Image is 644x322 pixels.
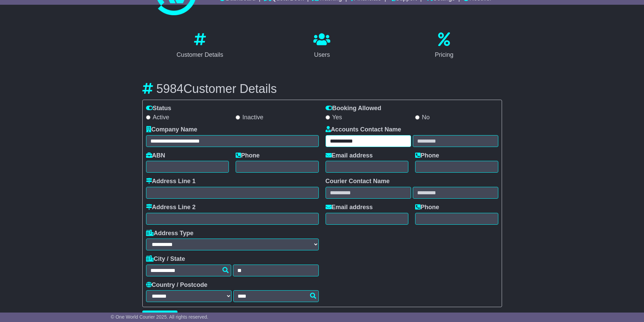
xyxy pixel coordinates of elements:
a: Pricing [430,30,458,62]
label: Email address [326,204,373,211]
label: Accounts Contact Name [326,126,401,133]
label: Company Name [146,126,197,133]
div: Users [313,50,330,59]
label: Active [146,114,169,121]
input: No [415,115,420,120]
label: City / State [146,255,185,263]
input: Inactive [236,115,240,120]
div: Customer Details [176,50,223,59]
label: Booking Allowed [326,105,381,112]
a: Customer Details [172,30,228,62]
label: No [415,114,430,121]
label: Email address [326,152,373,159]
span: © One World Courier 2025. All rights reserved. [111,314,209,320]
a: Users [309,30,335,62]
label: Country / Postcode [146,281,208,289]
h3: Customer Details [142,82,502,96]
label: Address Line 1 [146,178,196,185]
label: Phone [415,152,439,159]
input: Yes [326,115,330,120]
label: Status [146,105,171,112]
label: Phone [236,152,260,159]
label: Address Line 2 [146,204,196,211]
label: Phone [415,204,439,211]
div: Pricing [435,50,453,59]
input: Active [146,115,150,120]
label: Yes [326,114,342,121]
span: 5984 [157,82,184,96]
label: Address Type [146,230,194,237]
label: Courier Contact Name [326,178,390,185]
label: ABN [146,152,165,159]
label: Inactive [236,114,263,121]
